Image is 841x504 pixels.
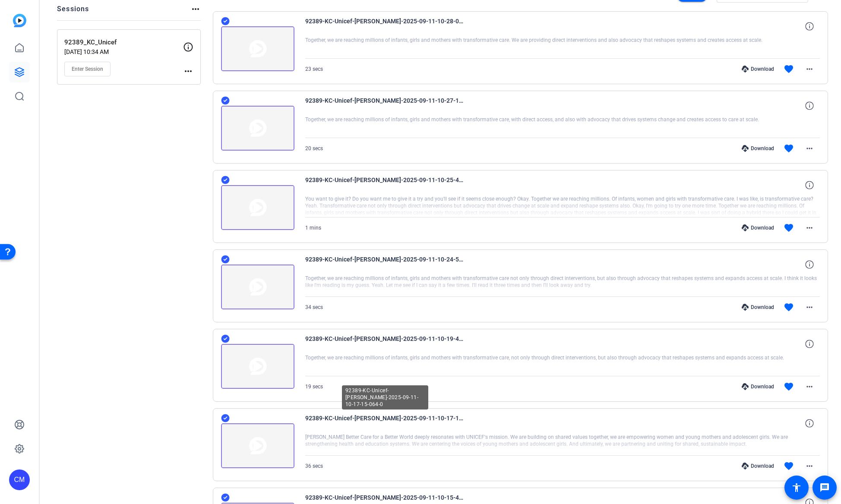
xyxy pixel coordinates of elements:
[9,469,30,490] div: CM
[804,64,815,74] mat-icon: more_horiz
[190,4,201,14] mat-icon: more_horiz
[221,344,294,389] img: thumb-nail
[804,381,815,392] mat-icon: more_horiz
[183,66,193,76] mat-icon: more_horiz
[305,66,323,72] span: 23 secs
[804,302,815,312] mat-icon: more_horiz
[221,185,294,230] img: thumb-nail
[737,145,778,152] div: Download
[791,482,802,493] mat-icon: accessibility
[737,383,778,390] div: Download
[305,334,465,354] span: 92389-KC-Unicef-[PERSON_NAME]-2025-09-11-10-19-43-675-0
[305,175,465,195] span: 92389-KC-Unicef-[PERSON_NAME]-2025-09-11-10-25-48-124-0
[305,95,465,116] span: 92389-KC-Unicef-[PERSON_NAME]-2025-09-11-10-27-14-783-0
[819,482,830,493] mat-icon: message
[737,224,778,231] div: Download
[221,423,294,468] img: thumb-nail
[784,64,794,74] mat-icon: favorite
[784,143,794,154] mat-icon: favorite
[305,254,465,275] span: 92389-KC-Unicef-[PERSON_NAME]-2025-09-11-10-24-58-046-0
[64,62,111,76] button: Enter Session
[221,106,294,151] img: thumb-nail
[784,223,794,233] mat-icon: favorite
[305,16,465,37] span: 92389-KC-Unicef-[PERSON_NAME]-2025-09-11-10-28-06-043-0
[221,26,294,71] img: thumb-nail
[305,225,321,231] span: 1 mins
[13,14,26,27] img: blue-gradient.svg
[737,463,778,469] div: Download
[804,143,815,154] mat-icon: more_horiz
[221,265,294,309] img: thumb-nail
[57,4,89,20] h2: Sessions
[305,463,323,469] span: 36 secs
[305,384,323,390] span: 19 secs
[784,302,794,312] mat-icon: favorite
[804,223,815,233] mat-icon: more_horiz
[784,381,794,392] mat-icon: favorite
[784,461,794,471] mat-icon: favorite
[64,48,183,55] p: [DATE] 10:34 AM
[737,66,778,72] div: Download
[305,304,323,310] span: 34 secs
[737,304,778,311] div: Download
[64,38,183,47] p: 92389_KC_Unicef
[305,145,323,151] span: 20 secs
[72,66,103,72] span: Enter Session
[804,461,815,471] mat-icon: more_horiz
[305,413,465,434] span: 92389-KC-Unicef-[PERSON_NAME]-2025-09-11-10-17-15-064-0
